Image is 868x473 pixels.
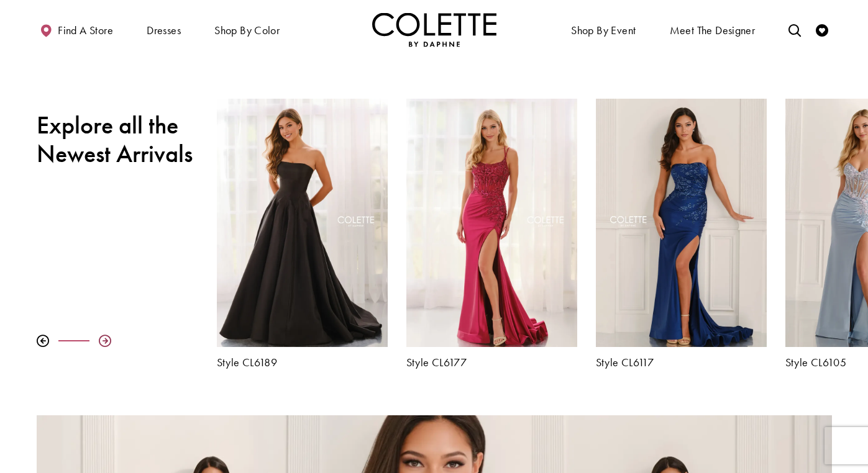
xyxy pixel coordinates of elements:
span: Shop by color [211,12,283,47]
a: Meet the designer [667,12,759,47]
span: Shop By Event [568,12,639,47]
span: Dresses [147,24,181,37]
div: Colette by Daphne Style No. CL6177 [397,89,587,378]
a: Check Wishlist [813,12,831,47]
a: Visit Home Page [372,12,496,47]
span: Meet the designer [670,24,756,37]
img: Colette by Daphne [372,12,496,47]
div: Colette by Daphne Style No. CL6189 [208,89,397,378]
h2: Explore all the Newest Arrivals [37,111,198,168]
span: Dresses [144,12,184,47]
span: Find a store [58,24,113,37]
a: Find a store [37,12,116,47]
span: Shop By Event [571,24,636,37]
a: Visit Colette by Daphne Style No. CL6177 Page [406,99,577,347]
div: Colette by Daphne Style No. CL6117 [587,89,776,378]
span: Shop by color [214,24,280,37]
a: Visit Colette by Daphne Style No. CL6189 Page [217,99,388,347]
a: Style CL6177 [406,356,577,369]
a: Style CL6189 [217,356,388,369]
a: Visit Colette by Daphne Style No. CL6117 Page [596,99,767,347]
a: Style CL6117 [596,356,767,369]
a: Toggle search [785,12,804,47]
